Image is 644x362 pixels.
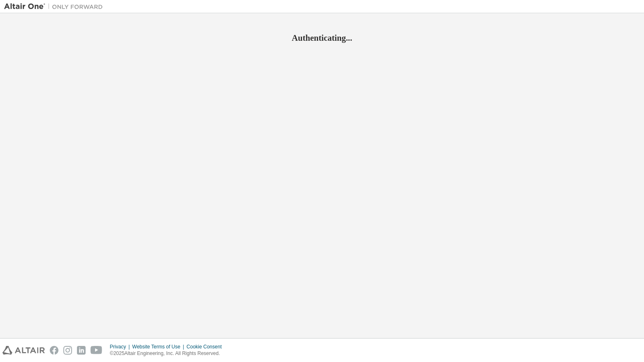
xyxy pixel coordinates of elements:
[132,343,186,350] div: Website Terms of Use
[4,33,640,43] h2: Authenticating...
[4,2,107,11] img: Altair One
[186,343,226,350] div: Cookie Consent
[77,346,86,355] img: linkedin.svg
[91,346,102,355] img: youtube.svg
[2,346,45,355] img: altair_logo.svg
[50,346,58,355] img: facebook.svg
[110,343,132,350] div: Privacy
[63,346,72,355] img: instagram.svg
[110,350,227,357] p: © 2025 Altair Engineering, Inc. All Rights Reserved.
